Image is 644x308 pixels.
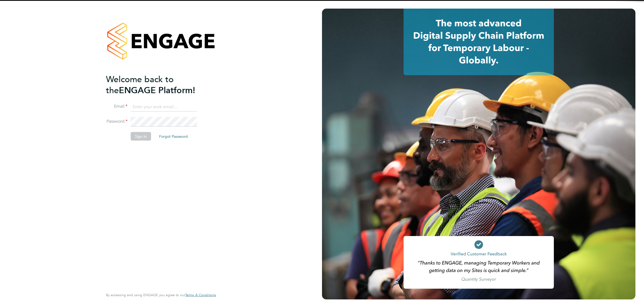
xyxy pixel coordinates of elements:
span: Welcome back to the [106,74,174,95]
button: Sign In [131,132,151,141]
input: Enter your work email... [131,102,197,112]
label: Password [106,119,127,124]
span: By accessing and using ENGAGE you agree to our [106,293,216,297]
h2: ENGAGE Platform! [106,74,211,96]
label: Email [106,104,127,109]
a: Terms & Conditions [185,293,216,297]
button: Forgot Password [155,132,192,141]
